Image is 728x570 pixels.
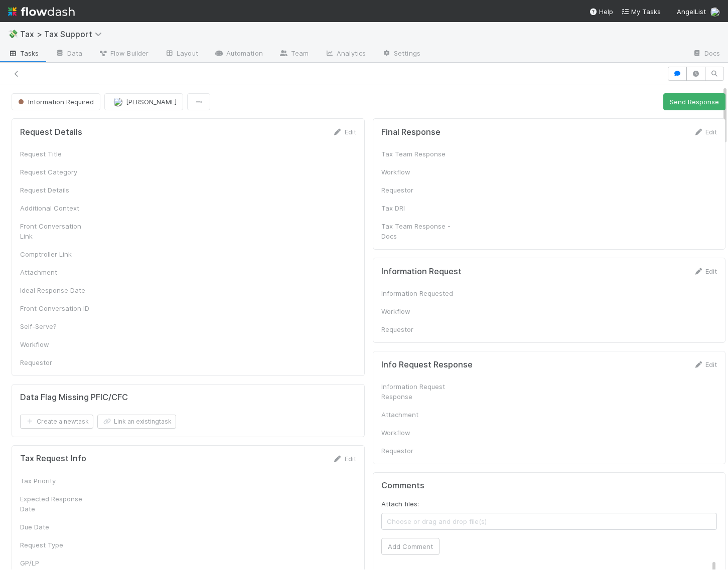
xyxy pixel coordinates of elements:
[381,267,462,277] h5: Information Request
[16,98,94,106] span: Information Required
[381,481,717,491] h5: Comments
[381,203,457,213] div: Tax DRI
[381,410,457,420] div: Attachment
[12,93,100,110] button: Information Required
[381,538,440,555] button: Add Comment
[90,46,157,62] a: Flow Builder
[381,360,473,370] h5: Info Request Response
[104,93,183,110] button: [PERSON_NAME]
[381,149,457,159] div: Tax Team Response
[126,98,177,106] span: [PERSON_NAME]
[374,46,428,62] a: Settings
[20,476,95,486] div: Tax Priority
[113,97,123,107] img: avatar_7ba8ec58-bd0f-432b-b5d2-ae377bfaef52.png
[20,339,95,349] div: Workflow
[333,128,356,136] a: Edit
[381,428,457,438] div: Workflow
[381,288,457,298] div: Information Requested
[20,494,95,514] div: Expected Response Date
[589,7,613,17] div: Help
[97,415,176,429] button: Link an existingtask
[693,267,717,275] a: Edit
[8,48,39,58] span: Tasks
[8,3,75,20] img: logo-inverted-e16ddd16eac7371096b0.svg
[20,522,95,532] div: Due Date
[8,30,18,38] span: 💸
[710,7,720,17] img: avatar_cc3a00d7-dd5c-4a2f-8d58-dd6545b20c0d.png
[157,46,206,62] a: Layout
[20,303,95,313] div: Front Conversation ID
[98,48,149,58] span: Flow Builder
[47,46,90,62] a: Data
[381,185,457,195] div: Requestor
[381,221,457,241] div: Tax Team Response - Docs
[20,149,95,159] div: Request Title
[20,540,95,550] div: Request Type
[206,46,271,62] a: Automation
[333,455,356,463] a: Edit
[20,357,95,367] div: Requestor
[381,446,457,456] div: Requestor
[20,267,95,277] div: Attachment
[693,128,717,136] a: Edit
[20,203,95,213] div: Additional Context
[693,360,717,368] a: Edit
[20,127,82,137] h5: Request Details
[381,324,457,334] div: Requestor
[621,7,661,17] a: My Tasks
[381,127,441,137] h5: Final Response
[20,415,93,429] button: Create a newtask
[20,454,86,464] h5: Tax Request Info
[20,393,128,403] h5: Data Flag Missing PFIC/CFC
[382,513,717,529] span: Choose or drag and drop file(s)
[20,249,95,259] div: Comptroller Link
[20,185,95,195] div: Request Details
[381,382,457,402] div: Information Request Response
[684,46,728,62] a: Docs
[20,558,95,568] div: GP/LP
[317,46,374,62] a: Analytics
[381,167,457,177] div: Workflow
[20,321,95,331] div: Self-Serve?
[381,306,457,316] div: Workflow
[677,8,706,16] span: AngelList
[621,8,661,16] span: My Tasks
[20,221,95,241] div: Front Conversation Link
[271,46,317,62] a: Team
[20,29,107,39] span: Tax > Tax Support
[20,167,95,177] div: Request Category
[663,93,725,110] button: Send Response
[381,499,419,509] label: Attach files:
[20,285,95,295] div: Ideal Response Date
